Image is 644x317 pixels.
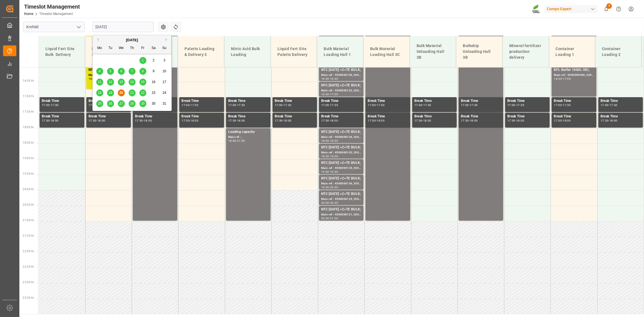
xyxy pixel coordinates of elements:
span: 10 [162,69,166,73]
div: Break Time [414,98,455,104]
div: - [189,119,190,122]
div: 20:30 [330,202,338,204]
div: Choose Saturday, August 23rd, 2025 [150,89,157,96]
div: 18:00 [228,140,236,142]
div: 17:30 [42,119,50,122]
div: Break Time [321,98,361,104]
div: Mo [96,45,103,52]
div: 16:30 [330,78,338,80]
div: 20:00 [321,202,329,204]
span: 7 [131,69,133,73]
div: Choose Saturday, August 9th, 2025 [150,68,157,75]
div: 17:30 [609,104,617,106]
div: 17:30 [51,104,59,106]
div: Break Time [368,114,408,119]
div: 17:00 [414,104,422,106]
div: Choose Sunday, August 10th, 2025 [161,68,168,75]
span: 20:00 Hr [23,188,34,191]
div: Choose Monday, August 4th, 2025 [96,68,103,75]
div: - [329,217,330,220]
div: Choose Friday, August 1st, 2025 [139,57,146,64]
span: 28 [130,102,134,105]
div: 18:00 [97,119,105,122]
div: 17:30 [181,119,189,122]
div: - [515,104,516,106]
div: Bulkship Unloading Hall 3B [461,41,498,63]
span: 26 [108,102,112,105]
div: 19:00 [321,171,329,173]
div: 18:00 [423,119,431,122]
div: Break Time [42,114,82,119]
div: Main ref : 4500000133, 2000000058; [321,150,361,155]
span: 12 [108,80,112,84]
div: - [329,171,330,173]
div: 19:30 [330,171,338,173]
div: We [118,45,125,52]
div: NTC [DATE] +2+TE BULK; [321,83,361,88]
div: - [329,93,330,96]
div: 17:00 [461,104,469,106]
span: 18:00 Hr [23,126,34,129]
div: - [97,119,97,122]
span: 4 [99,69,101,73]
div: Bulk Material Unloading Hall 3B [414,41,452,63]
span: 6 [120,69,122,73]
div: - [608,119,609,122]
div: Choose Wednesday, August 27th, 2025 [118,100,125,107]
div: Choose Sunday, August 17th, 2025 [161,79,168,86]
div: 17:30 [516,104,524,106]
div: NTC [DATE] +2+TE BULK; [321,145,361,150]
div: 17:00 [554,104,562,106]
div: 18:30 [321,155,329,158]
div: Break Time [89,98,129,104]
div: NTC [DATE] +2+TE BULK; [321,191,361,197]
span: 23:00 Hr [23,281,34,284]
div: Main ref : 6100001244, 2000000641; [89,73,129,78]
div: Bulk Material Loading Hall 3C [368,44,405,60]
div: Break Time [321,114,361,119]
div: 18:00 [190,119,198,122]
div: Choose Thursday, August 14th, 2025 [129,79,136,86]
div: 18:00 [144,119,152,122]
div: Choose Sunday, August 31st, 2025 [161,100,168,107]
div: Choose Thursday, August 28th, 2025 [129,100,136,107]
div: - [283,104,284,106]
div: 17:30 [423,104,431,106]
div: 18:00 [237,119,245,122]
div: Choose Wednesday, August 13th, 2025 [118,79,125,86]
div: Main ref : 4500000566, 2000000305; [554,73,594,78]
div: Container Loading 1 [554,44,591,60]
div: 16:00 [554,78,562,80]
span: 16 [152,80,155,84]
div: 17:00 [601,104,609,106]
div: 17:00 [89,104,97,106]
span: 31 [162,102,166,105]
span: 16:30 Hr [23,79,34,82]
div: Break Time [507,98,547,104]
div: - [236,104,237,106]
span: 22:00 Hr [23,250,34,253]
span: 20 [119,91,123,95]
div: 19:30 [321,186,329,189]
div: 18:00 [516,119,524,122]
div: Choose Thursday, August 7th, 2025 [129,68,136,75]
div: Choose Thursday, August 21st, 2025 [129,89,136,96]
div: Choose Monday, August 11th, 2025 [96,79,103,86]
div: Break Time [461,114,501,119]
div: - [376,119,376,122]
button: Previous Month [95,38,99,41]
div: 21:00 [237,140,245,142]
div: - [189,104,190,106]
div: 17:00 [330,93,338,96]
span: 22 [141,91,144,95]
span: 14 [130,80,134,84]
div: - [469,119,470,122]
span: 3 [163,58,165,62]
div: Break Time [275,98,315,104]
div: Main ref : 4500000125, 2000000058; [321,166,361,171]
span: 2 [153,58,155,62]
div: - [329,155,330,158]
div: 17:30 [228,119,236,122]
div: Break Time [601,114,641,119]
div: - [329,202,330,204]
